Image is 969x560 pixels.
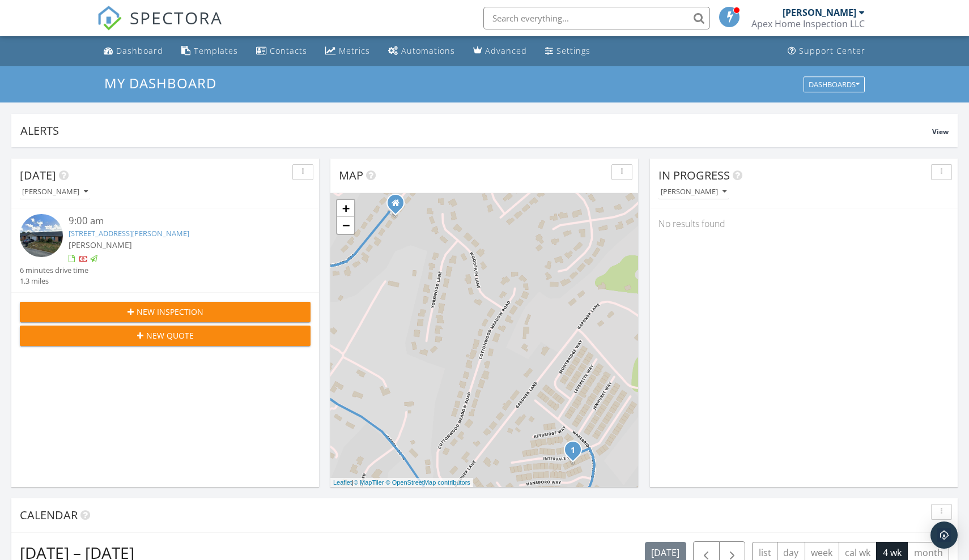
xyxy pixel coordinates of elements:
div: Dashboards [809,80,860,88]
div: [PERSON_NAME] [661,188,726,196]
img: streetview [20,214,63,257]
span: My Dashboard [104,74,216,92]
div: Automations [401,45,455,56]
div: No results found [650,208,958,239]
button: New Quote [20,326,311,346]
a: SPECTORA [97,15,223,39]
div: Support Center [799,45,865,56]
div: 6 minutes drive time [20,265,88,276]
a: [STREET_ADDRESS][PERSON_NAME] [69,228,189,238]
div: 8524 Rayworth Trail, Powell TN 37849 [396,203,402,210]
div: Templates [194,45,238,56]
span: Map [339,168,363,183]
div: Advanced [485,45,527,56]
span: SPECTORA [130,6,223,29]
a: Contacts [252,41,312,62]
div: 9:00 am [69,214,287,228]
div: [PERSON_NAME] [783,7,856,18]
span: [DATE] [20,168,56,183]
div: Contacts [270,45,307,56]
button: Dashboards [804,76,865,92]
a: Templates [177,41,243,62]
button: New Inspection [20,302,311,322]
button: [PERSON_NAME] [658,185,729,200]
div: | [330,478,473,488]
a: Support Center [783,41,870,62]
a: © MapTiler [354,479,384,486]
img: The Best Home Inspection Software - Spectora [97,6,122,31]
a: © OpenStreetMap contributors [386,479,470,486]
a: Zoom in [337,200,354,217]
span: New Inspection [137,306,203,318]
div: [PERSON_NAME] [22,188,88,196]
span: In Progress [658,168,730,183]
div: Metrics [339,45,370,56]
div: Open Intercom Messenger [930,521,958,549]
a: Automations (Basic) [384,41,460,62]
span: View [932,127,949,136]
div: 8022 Intervale Way, Powell, TN 37849 [573,450,580,456]
button: [PERSON_NAME] [20,185,90,200]
span: New Quote [146,330,194,341]
span: Calendar [20,507,78,523]
div: Settings [556,45,590,56]
a: Metrics [321,41,375,62]
a: Settings [541,41,595,62]
a: Advanced [469,41,532,62]
div: Alerts [20,123,932,138]
div: Dashboard [116,45,163,56]
div: 1.3 miles [20,276,88,287]
i: 1 [571,447,575,455]
a: Zoom out [337,217,354,234]
a: Dashboard [99,41,168,62]
a: 9:00 am [STREET_ADDRESS][PERSON_NAME] [PERSON_NAME] 6 minutes drive time 1.3 miles [20,214,311,287]
div: Apex Home Inspection LLC [751,18,865,29]
span: [PERSON_NAME] [69,240,132,250]
a: Leaflet [333,479,352,486]
input: Search everything... [483,7,710,29]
